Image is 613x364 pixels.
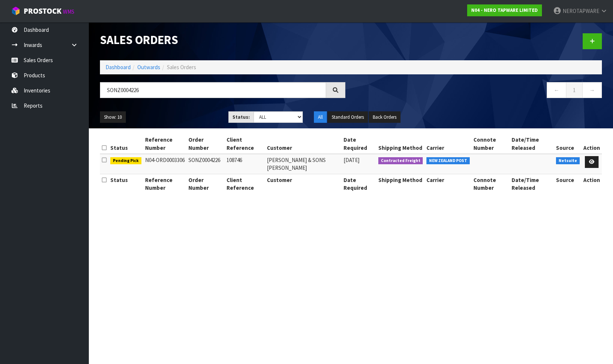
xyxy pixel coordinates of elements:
[582,134,602,154] th: Action
[187,134,225,154] th: Order Number
[566,82,583,98] a: 1
[100,82,326,98] input: Search sales orders
[143,134,187,154] th: Reference Number
[137,64,160,71] a: Outwards
[265,134,342,154] th: Customer
[108,134,143,154] th: Status
[63,8,74,15] small: WMS
[225,134,265,154] th: Client Reference
[110,157,141,165] span: Pending Pick
[356,82,602,100] nav: Page navigation
[232,114,250,120] strong: Status:
[376,134,425,154] th: Shipping Method
[342,134,376,154] th: Date Required
[425,134,472,154] th: Carrier
[472,174,510,193] th: Connote Number
[510,174,555,193] th: Date/Time Released
[225,174,265,193] th: Client Reference
[582,174,602,193] th: Action
[167,64,196,71] span: Sales Orders
[143,174,187,193] th: Reference Number
[187,174,225,193] th: Order Number
[225,154,265,174] td: 108746
[471,7,538,13] strong: N04 - NERO TAPWARE LIMITED
[378,157,423,165] span: Contracted Freight
[265,174,342,193] th: Customer
[472,134,510,154] th: Connote Number
[328,111,368,123] button: Standard Orders
[187,154,225,174] td: SONZ0004226
[100,33,345,47] h1: Sales Orders
[510,134,555,154] th: Date/Time Released
[265,154,342,174] td: [PERSON_NAME] & SONS [PERSON_NAME]
[556,157,580,165] span: Netsuite
[24,6,61,16] span: ProStock
[105,64,131,71] a: Dashboard
[426,157,470,165] span: NEW ZEALAND POST
[100,111,126,123] button: Show: 10
[425,174,472,193] th: Carrier
[563,7,599,14] span: NEROTAPWARE
[554,174,582,193] th: Source
[369,111,401,123] button: Back Orders
[11,6,20,16] img: cube-alt.png
[108,174,143,193] th: Status
[342,174,376,193] th: Date Required
[376,174,425,193] th: Shipping Method
[143,154,187,174] td: N04-ORD0003306
[554,134,582,154] th: Source
[314,111,327,123] button: All
[582,82,602,98] a: →
[344,156,359,164] span: [DATE]
[547,82,566,98] a: ←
